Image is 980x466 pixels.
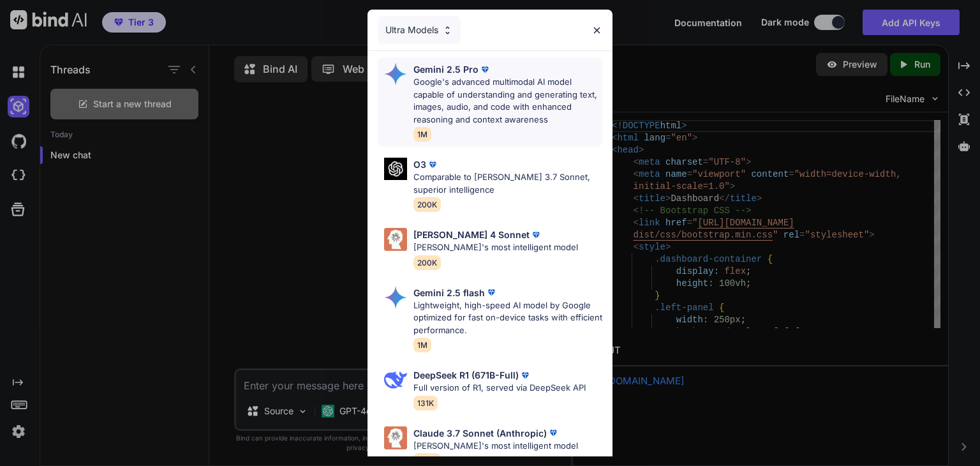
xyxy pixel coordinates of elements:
p: Lightweight, high-speed AI model by Google optimized for fast on-device tasks with efficient perf... [413,299,602,337]
img: Pick Models [442,25,453,36]
span: 200K [413,197,441,212]
p: DeepSeek R1 (671B-Full) [413,368,519,382]
p: Comparable to [PERSON_NAME] 3.7 Sonnet, superior intelligence [413,171,602,196]
p: [PERSON_NAME]'s most intelligent model [413,241,578,254]
img: premium [479,63,491,76]
p: Claude 3.7 Sonnet (Anthropic) [413,426,547,440]
span: 200K [413,255,441,270]
img: premium [530,229,542,241]
p: Gemini 2.5 Pro [413,63,479,76]
img: Pick Models [384,426,407,449]
span: 1M [413,338,431,352]
img: Pick Models [384,63,407,86]
img: premium [426,158,439,171]
p: [PERSON_NAME]'s most intelligent model [413,440,578,453]
img: Pick Models [384,368,407,391]
p: Google's advanced multimodal AI model capable of understanding and generating text, images, audio... [413,76,602,126]
img: Pick Models [384,158,407,180]
p: Gemini 2.5 flash [413,286,485,299]
span: 1M [413,127,431,142]
img: Pick Models [384,228,407,251]
p: O3 [413,158,426,171]
img: premium [519,369,531,382]
p: [PERSON_NAME] 4 Sonnet [413,228,530,241]
span: 131K [413,396,438,410]
img: premium [547,426,560,439]
img: close [591,25,602,36]
p: Full version of R1, served via DeepSeek API [413,382,586,395]
img: Pick Models [384,286,407,309]
img: premium [485,286,498,299]
div: Ultra Models [378,16,461,44]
